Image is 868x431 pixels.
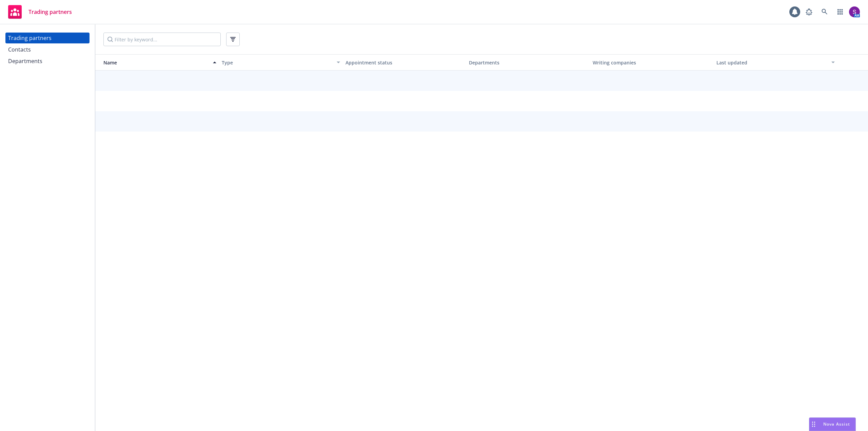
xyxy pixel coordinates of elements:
[469,59,587,66] div: Departments
[5,44,90,55] a: Contacts
[714,54,837,71] button: Last updated
[8,44,31,55] div: Contacts
[8,56,42,66] div: Departments
[28,9,72,15] span: Trading partners
[833,5,847,19] a: Switch app
[219,54,343,71] button: Type
[95,54,219,71] button: Name
[5,56,90,66] a: Departments
[98,59,209,66] div: Name
[590,54,714,71] button: Writing companies
[818,5,831,19] a: Search
[849,6,860,17] img: photo
[716,59,827,66] div: Last updated
[466,54,590,71] button: Departments
[222,59,333,66] div: Type
[103,33,221,46] input: Filter by keyword...
[5,33,90,43] a: Trading partners
[8,33,52,43] div: Trading partners
[593,59,711,66] div: Writing companies
[809,418,818,431] div: Drag to move
[346,59,464,66] div: Appointment status
[343,54,467,71] button: Appointment status
[802,5,816,19] a: Report a Bug
[809,417,856,431] button: Nova Assist
[5,2,75,21] a: Trading partners
[823,421,850,427] span: Nova Assist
